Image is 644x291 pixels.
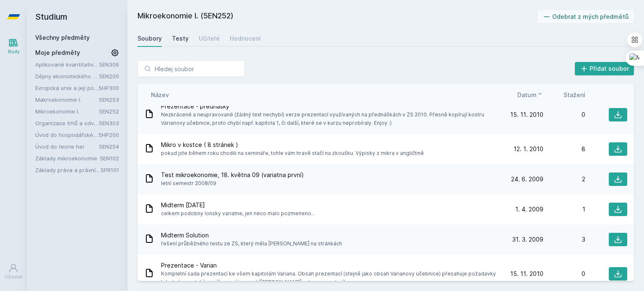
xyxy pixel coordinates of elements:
button: Odebrat z mých předmětů [538,10,634,23]
a: 5EN252 [99,108,119,115]
span: 31. 3. 2009 [512,235,543,244]
a: 5EN200 [99,73,119,80]
a: Soubory [138,30,162,47]
span: 15. 11. 2010 [510,270,543,278]
span: letní semestr 2008/09 [161,179,304,188]
span: řešení průběžného testu ze ZS, který měla [PERSON_NAME] na stránkách [161,239,342,248]
button: Název [151,90,169,99]
a: Aplikované kvantitativní metody I [35,60,99,69]
a: Učitelé [199,30,220,47]
span: Prezentace - přednášky [161,102,498,111]
a: 5HP200 [99,131,119,138]
a: 5HP300 [99,85,119,91]
a: Základy mikroekonomie [35,154,100,162]
span: Prezentace - Varian [161,261,498,270]
div: 1 [543,205,585,214]
span: Mikro v kostce ( 8 stránek ) [161,141,424,149]
a: Úvod do teorie her [35,142,99,151]
div: Soubory [138,34,162,43]
a: Dějiny ekonomického myšlení [35,72,99,80]
a: Study [2,33,25,59]
a: 5PR101 [101,167,119,173]
div: Testy [172,34,189,43]
a: Mikroekonomie I. [35,107,99,116]
span: 24. 6. 2009 [511,175,543,183]
a: Evropská unie a její politiky [35,84,99,92]
a: Uživatel [2,259,25,284]
h2: Mikroekonomie I. (5EN252) [138,10,538,23]
a: Testy [172,30,189,47]
div: 0 [543,270,585,278]
span: Midterm Solution [161,231,342,239]
a: Základy práva a právní nauky [35,166,101,174]
button: Datum [517,90,543,99]
input: Hledej soubor [138,60,245,77]
div: 0 [543,111,585,119]
span: 12. 1. 2010 [514,145,543,153]
a: 5EN254 [99,143,119,150]
a: 5EN306 [99,61,119,68]
span: 1. 4. 2009 [515,205,543,214]
span: celkem podobny lonsky variatne, jen neco malo pozmeneno... [161,209,315,218]
span: Moje předměty [35,49,80,57]
button: Stažení [563,90,585,99]
span: Datum [517,90,537,99]
a: Hodnocení [230,30,261,47]
span: 15. 11. 2010 [510,111,543,119]
a: Všechny předměty [35,34,90,41]
div: Hodnocení [230,34,261,43]
div: 3 [543,235,585,244]
a: 5EN102 [100,155,119,162]
div: Study [8,49,20,55]
a: Organizace trhů a odvětví [35,119,99,127]
a: Úvod do hospodářské a sociální politiky [35,131,99,139]
a: 5EN253 [99,96,119,103]
a: 5EN303 [99,120,119,126]
span: pokud jste během roku chodili na semináře, tohle vám hravě stačí na zkoušku. Výpisky z mikra v an... [161,149,424,157]
span: Nezkrácené a neupravované (žádný text nechybí) verze prezentací využívaných na přednáškách v ZS 2... [161,111,498,127]
div: Uživatel [5,274,22,280]
span: Test mikroekonomie, 18. května 09 (variatna první) [161,171,304,179]
span: Kompletní sada prezentací ke všem kapitolám Variana. Obsah prezentací (stejně jako obsah Varianov... [161,270,498,286]
div: Učitelé [199,34,220,43]
button: Přidat soubor [575,62,634,75]
a: Makroekonomie I. [35,95,99,104]
div: 2 [543,175,585,183]
span: Midterm [DATE] [161,201,315,209]
div: 8 [543,145,585,153]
